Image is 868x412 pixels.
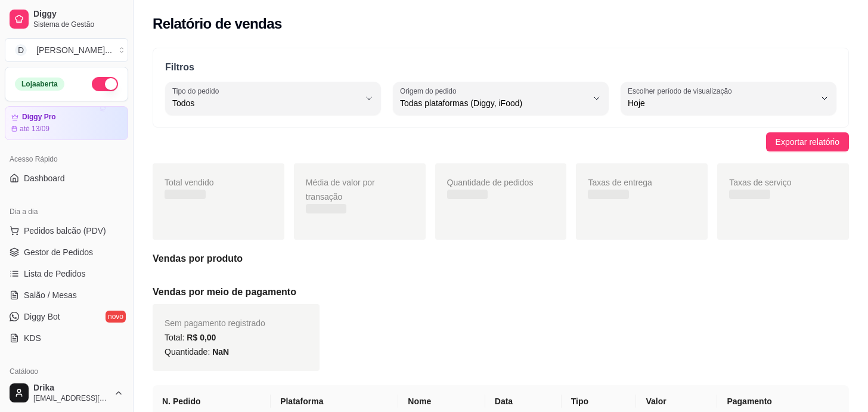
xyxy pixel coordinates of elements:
a: Dashboard [5,169,128,188]
article: até 13/09 [20,124,49,134]
button: Drika[EMAIL_ADDRESS][DOMAIN_NAME] [5,379,128,407]
span: Quantidade de pedidos [447,178,534,187]
h5: Vendas por meio de pagamento [153,285,849,299]
a: DiggySistema de Gestão [5,5,128,33]
button: Escolher período de visualizaçãoHoje [621,82,836,115]
span: Diggy [33,9,123,20]
span: R$ 0,00 [187,333,216,342]
span: Gestor de Pedidos [24,246,93,258]
span: Sem pagamento registrado [165,318,265,328]
span: D [15,44,27,56]
div: Loja aberta [15,78,64,91]
span: Total vendido [165,178,214,187]
button: Exportar relatório [766,132,849,151]
div: Acesso Rápido [5,150,128,169]
span: NaN [212,347,229,357]
span: Total: [165,333,216,342]
a: Diggy Proaté 13/09 [5,106,128,140]
span: Hoje [628,97,815,109]
span: Média de valor por transação [306,178,375,202]
span: Sistema de Gestão [33,20,123,29]
span: Quantidade: [165,347,229,357]
p: Filtros [165,60,836,75]
a: Gestor de Pedidos [5,243,128,262]
article: Diggy Pro [22,113,56,122]
a: Salão / Mesas [5,286,128,305]
span: Salão / Mesas [24,289,77,301]
h5: Vendas por produto [153,252,849,266]
button: Select a team [5,38,128,62]
span: Drika [33,383,109,394]
label: Escolher período de visualização [628,86,736,96]
a: Diggy Botnovo [5,307,128,326]
label: Origem do pedido [400,86,460,96]
a: KDS [5,329,128,348]
div: Dia a dia [5,202,128,221]
a: Lista de Pedidos [5,264,128,283]
div: Catálogo [5,362,128,381]
button: Origem do pedidoTodas plataformas (Diggy, iFood) [393,82,609,115]
button: Pedidos balcão (PDV) [5,221,128,240]
span: Taxas de serviço [729,178,791,187]
span: KDS [24,332,41,344]
span: Dashboard [24,172,65,184]
div: [PERSON_NAME] ... [36,44,112,56]
span: Todas plataformas (Diggy, iFood) [400,97,587,109]
label: Tipo do pedido [172,86,223,96]
button: Alterar Status [92,77,118,91]
span: Todos [172,97,359,109]
span: Lista de Pedidos [24,268,86,280]
h2: Relatório de vendas [153,14,282,33]
span: Taxas de entrega [588,178,652,187]
span: Exportar relatório [776,135,839,148]
span: [EMAIL_ADDRESS][DOMAIN_NAME] [33,394,109,403]
span: Pedidos balcão (PDV) [24,225,106,237]
button: Tipo do pedidoTodos [165,82,381,115]
span: Diggy Bot [24,311,60,323]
